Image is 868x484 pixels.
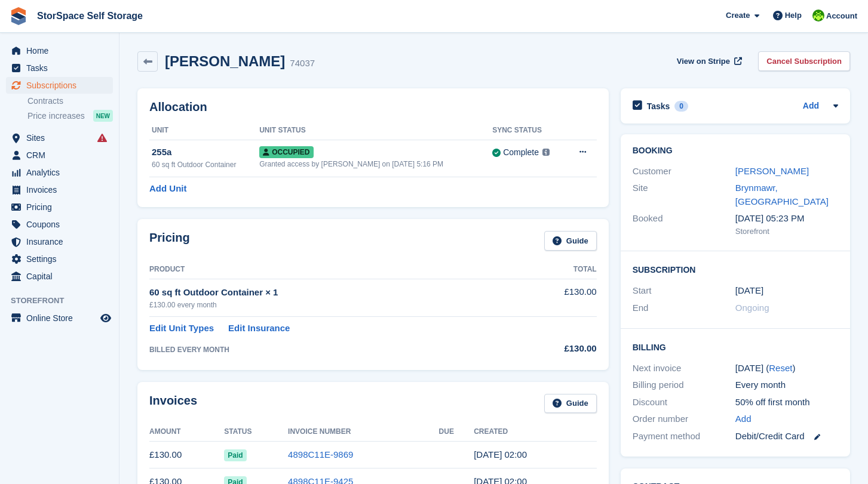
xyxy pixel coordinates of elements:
div: £130.00 every month [149,300,513,310]
span: CRM [26,147,98,164]
div: 74037 [290,57,315,70]
div: Complete [503,146,539,159]
span: Ongoing [735,303,769,313]
div: Next invoice [633,362,735,375]
a: Brynmawr, [GEOGRAPHIC_DATA] [735,183,829,206]
span: Tasks [26,60,98,76]
h2: Pricing [149,231,190,251]
a: Price increases NEW [27,109,113,122]
div: NEW [93,110,113,122]
h2: Invoices [149,394,197,414]
a: Reset [769,363,792,373]
span: Storefront [11,295,119,307]
h2: Booking [633,146,838,156]
a: menu [6,42,113,59]
span: Online Store [26,310,98,326]
time: 2025-08-08 01:00:07 UTC [474,449,527,460]
span: Paid [224,449,246,461]
span: Insurance [26,233,98,250]
a: StorSpace Self Storage [32,6,148,26]
a: menu [6,181,113,198]
span: Occupied [259,146,313,158]
div: Discount [633,396,735,409]
h2: Billing [633,341,838,353]
a: menu [6,77,113,94]
div: Billing period [633,378,735,392]
span: Create [726,10,750,21]
th: Invoice Number [288,423,438,442]
a: Edit Unit Types [149,322,214,335]
span: Home [26,42,98,59]
div: Granted access by [PERSON_NAME] on [DATE] 5:16 PM [259,159,492,169]
div: 255a [152,146,259,159]
time: 2025-03-08 01:00:00 UTC [735,284,763,298]
th: Total [513,260,596,279]
a: Guide [544,394,597,414]
div: Debit/Credit Card [735,430,838,443]
span: Subscriptions [26,77,98,94]
div: Storefront [735,226,838,238]
a: Guide [544,231,597,251]
span: Settings [26,251,98,267]
a: menu [6,310,113,326]
div: 50% off first month [735,396,838,409]
div: Booked [633,212,735,237]
h2: Subscription [633,263,838,275]
a: menu [6,147,113,164]
img: stora-icon-8386f47178a22dfd0bd8f6a31ec36ba5ce8667c1dd55bd0f319d3a0aa187defe.svg [10,7,27,25]
a: Add [735,412,752,426]
div: Start [633,284,735,298]
div: £130.00 [513,342,596,356]
a: [PERSON_NAME] [735,166,809,176]
div: Every month [735,378,838,392]
a: menu [6,199,113,215]
h2: [PERSON_NAME] [165,53,285,69]
a: menu [6,130,113,146]
div: [DATE] ( ) [735,362,838,375]
a: menu [6,251,113,267]
th: Amount [149,423,224,442]
img: icon-info-grey-7440780725fd019a000dd9b08b2336e03edf1995a4989e88bcd33f0948082b44.svg [542,149,550,156]
th: Unit Status [259,121,492,140]
span: Coupons [26,216,98,233]
a: Add Unit [149,182,186,196]
div: Customer [633,165,735,178]
span: Help [785,10,802,21]
img: paul catt [812,10,824,21]
a: menu [6,164,113,181]
h2: Tasks [647,101,670,112]
a: 4898C11E-9869 [288,449,353,460]
div: BILLED EVERY MONTH [149,344,513,355]
a: menu [6,216,113,233]
a: menu [6,268,113,285]
th: Unit [149,121,259,140]
a: Edit Insurance [228,322,290,335]
a: Preview store [99,311,113,325]
a: menu [6,60,113,76]
a: menu [6,233,113,250]
div: 0 [674,101,688,112]
span: View on Stripe [677,56,730,67]
div: [DATE] 05:23 PM [735,212,838,226]
div: Order number [633,412,735,426]
td: £130.00 [513,279,596,316]
a: Add [803,100,819,113]
a: Cancel Subscription [758,51,850,71]
span: Sites [26,130,98,146]
th: Status [224,423,288,442]
span: Invoices [26,181,98,198]
div: Site [633,181,735,208]
span: Capital [26,268,98,285]
span: Account [826,10,857,22]
th: Product [149,260,513,279]
div: Payment method [633,430,735,443]
th: Due [439,423,474,442]
a: View on Stripe [672,51,744,71]
div: End [633,301,735,315]
th: Sync Status [492,121,565,140]
h2: Allocation [149,100,597,114]
a: Contracts [27,95,113,107]
div: 60 sq ft Outdoor Container × 1 [149,286,513,300]
span: Price increases [27,110,85,122]
td: £130.00 [149,442,224,468]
